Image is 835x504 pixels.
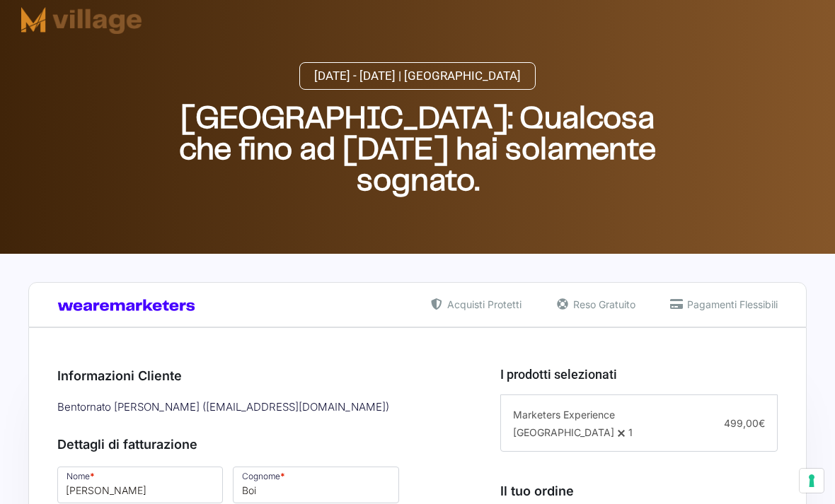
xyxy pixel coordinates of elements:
[500,481,778,500] h3: Il tuo ordine
[52,396,463,419] div: Bentornato [PERSON_NAME] ( [EMAIL_ADDRESS][DOMAIN_NAME] )
[163,104,672,197] h2: [GEOGRAPHIC_DATA]: Qualcosa che fino ad [DATE] hai solamente sognato.
[759,417,765,429] span: €
[500,365,778,384] h3: I prodotti selezionati
[444,297,522,312] span: Acquisti Protetti
[57,435,458,454] h3: Dettagli di fatturazione
[513,409,615,438] span: Marketers Experience [GEOGRAPHIC_DATA]
[57,467,223,503] input: Nome *
[570,297,635,312] span: Reso Gratuito
[233,467,398,503] input: Cognome *
[314,70,521,82] span: [DATE] - [DATE] | [GEOGRAPHIC_DATA]
[800,469,824,493] button: Le tue preferenze relative al consenso per le tecnologie di tracciamento
[724,417,765,429] span: 499,00
[684,297,778,312] span: Pagamenti Flessibili
[628,426,633,438] span: 1
[11,449,54,491] iframe: Customerly Messenger Launcher
[299,62,536,90] a: [DATE] - [DATE] | [GEOGRAPHIC_DATA]
[57,366,458,385] h3: Informazioni Cliente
